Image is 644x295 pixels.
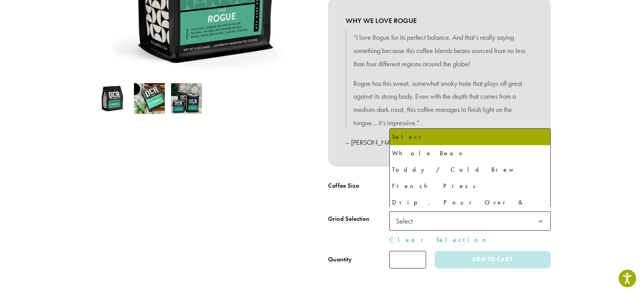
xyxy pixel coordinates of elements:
div: Whole Bean [392,147,548,159]
img: Rogue [97,83,128,114]
p: “I love Rogue for its perfect balance. And that’s really saying something because this coffee ble... [353,31,525,70]
p: Rogue has this sweet, somewhat smoky taste that plays off great against its strong body. Even wit... [353,77,525,130]
b: WHY WE LOVE ROGUE [346,14,533,27]
div: Quantity [328,255,352,264]
div: Toddy / Cold Brew [392,164,548,176]
button: Add to cart [435,251,550,268]
span: Select [393,213,421,229]
label: Grind Selection [328,213,389,225]
li: Select [390,129,550,145]
input: Product quantity [389,251,426,268]
div: French Press [392,180,548,192]
img: Rogue - Image 2 [134,83,165,114]
img: Rogue - Image 3 [171,83,202,114]
p: – [PERSON_NAME], National Sales Representative [346,136,533,149]
span: Select [389,211,551,231]
a: Clear Selection [389,235,551,245]
label: Coffee Size [328,180,389,192]
div: Drip, Pour Over & Chemex [392,197,548,220]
